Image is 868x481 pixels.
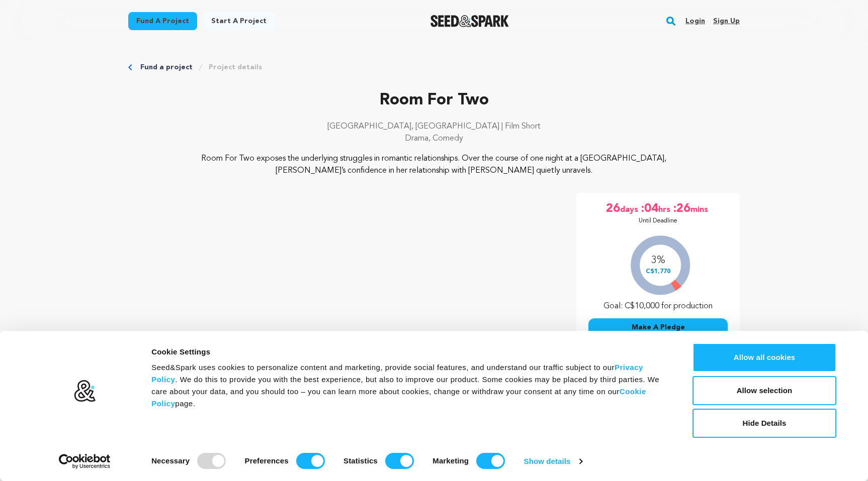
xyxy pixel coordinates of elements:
[432,456,469,465] strong: Marketing
[128,88,740,112] p: Room For Two
[209,62,262,72] a: Project details
[128,121,740,133] p: [GEOGRAPHIC_DATA], [GEOGRAPHIC_DATA] | Film Short
[430,15,509,27] a: Seed&Spark Homepage
[690,201,710,217] span: mins
[128,62,740,72] div: Breadcrumb
[190,153,679,177] p: Room For Two exposes the underlying struggles in romantic relationships. Over the course of one n...
[672,201,690,217] span: :26
[692,376,836,405] button: Allow selection
[692,343,836,372] button: Allow all cookies
[151,363,643,384] a: Privacy Policy
[524,454,582,469] a: Show details
[41,454,129,469] a: Usercentrics Cookiebot - opens in a new window
[692,409,836,438] button: Hide Details
[640,201,658,217] span: :04
[203,12,275,30] a: Start a project
[713,13,740,29] a: Sign up
[658,201,672,217] span: hrs
[73,380,96,403] img: logo
[140,62,193,72] a: Fund a project
[606,201,620,217] span: 26
[128,12,197,30] a: Fund a project
[430,15,509,27] img: Seed&Spark Logo Dark Mode
[151,362,670,410] div: Seed&Spark uses cookies to personalize content and marketing, provide social features, and unders...
[151,346,670,358] div: Cookie Settings
[245,456,289,465] strong: Preferences
[685,13,705,29] a: Login
[128,133,740,145] p: Drama, Comedy
[151,456,190,465] strong: Necessary
[151,449,151,449] legend: Consent Selection
[639,217,677,225] p: Until Deadline
[343,456,378,465] strong: Statistics
[588,318,728,336] button: Make A Pledge
[620,201,640,217] span: days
